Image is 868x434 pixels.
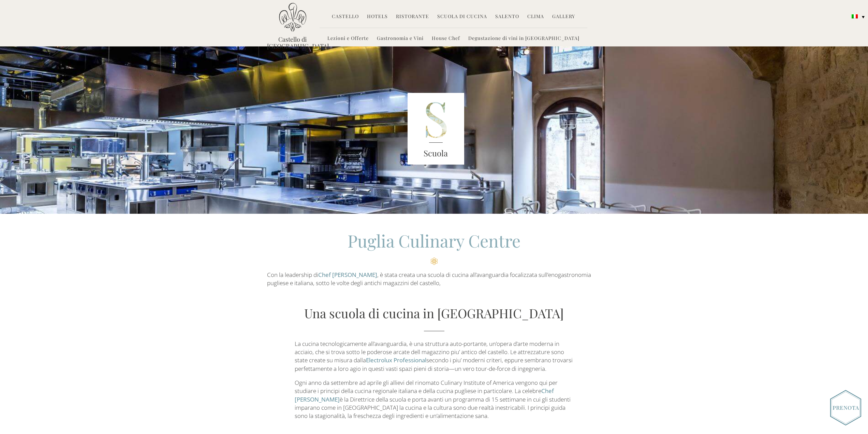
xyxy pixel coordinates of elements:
[295,340,573,373] p: La cucina tecnologicamente all’avanguardia, è una struttura auto-portante, un’opera d’arte modern...
[396,13,429,21] a: Ristorante
[437,13,487,21] a: Scuola di Cucina
[377,35,424,43] a: Gastronomia e Vini
[295,379,573,420] p: Ogni anno da settembre ad aprile gli allievi del rinomato Culinary Institute of America vengono q...
[367,13,388,21] a: Hotels
[279,3,306,32] img: Castello di Ugento
[432,35,460,43] a: House Chef
[267,229,601,265] h2: Puglia Culinary Centre
[408,147,464,159] h3: Scuola
[468,35,579,43] a: Degustazione di vini in [GEOGRAPHIC_DATA]
[267,271,601,288] p: Con la leadership di , è stata creata una scuola di cucina all’avanguardia focalizzata sull’enoga...
[527,13,544,21] a: Clima
[408,93,464,165] img: S_Lett_green.png
[295,304,573,331] h2: Una scuola di cucina in [GEOGRAPHIC_DATA]
[295,387,554,403] a: Chef [PERSON_NAME]
[327,35,369,43] a: Lezioni e Offerte
[366,356,426,364] a: Electrolux Professional
[495,13,519,21] a: Salento
[852,14,858,18] img: Italiano
[552,13,575,21] a: Gallery
[267,36,318,50] a: Castello di [GEOGRAPHIC_DATA]
[830,390,861,425] img: Book_Button_Italian.png
[318,271,377,279] a: Chef [PERSON_NAME]
[332,13,359,21] a: Castello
